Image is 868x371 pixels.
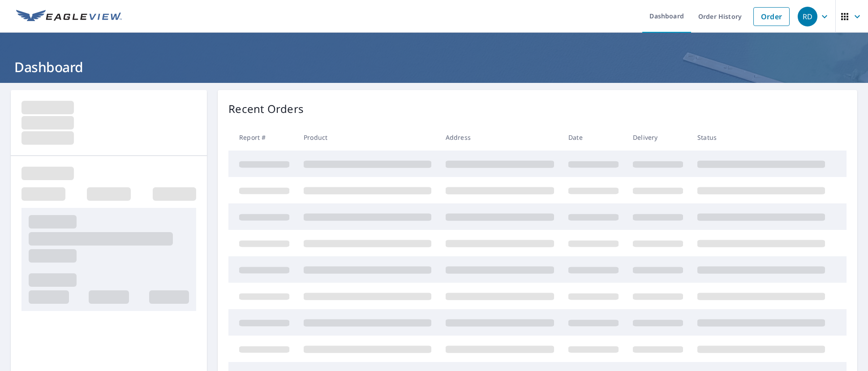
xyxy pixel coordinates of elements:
[561,124,626,151] th: Date
[228,124,296,151] th: Report #
[753,7,790,26] a: Order
[228,101,304,117] p: Recent Orders
[16,10,122,23] img: EV Logo
[11,58,857,76] h1: Dashboard
[438,124,561,151] th: Address
[690,124,832,151] th: Status
[296,124,438,151] th: Product
[798,7,817,26] div: RD
[626,124,690,151] th: Delivery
